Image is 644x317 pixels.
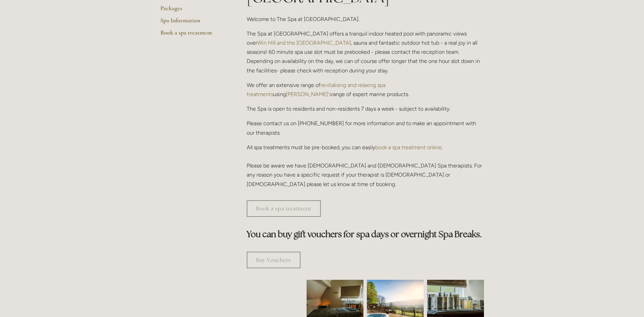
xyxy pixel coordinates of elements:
[286,91,331,97] a: [PERSON_NAME]'s
[160,17,225,29] a: Spa Information
[247,229,482,240] strong: You can buy gift vouchers for spa days or overnight Spa Breaks.
[247,29,484,75] p: The Spa at [GEOGRAPHIC_DATA] offers a tranquil indoor heated pool with panoramic views over , sau...
[160,29,225,41] a: Book a spa treatment
[247,200,321,217] a: Book a spa treatment
[160,4,225,17] a: Packages
[247,104,484,113] p: The Spa is open to residents and non-residents 7 days a week - subject to availability.
[247,252,301,268] a: Buy Vouchers
[247,15,484,24] p: Welcome to The Spa at [GEOGRAPHIC_DATA].
[257,40,351,46] a: Win Hill and the [GEOGRAPHIC_DATA]
[375,144,442,151] a: book a spa treatment online
[247,81,484,99] p: We offer an extensive range of using range of expert marine products.
[247,143,484,189] p: All spa treatments must be pre-booked, you can easily . Please be aware we have [DEMOGRAPHIC_DATA...
[247,119,484,137] p: Please contact us on [PHONE_NUMBER] for more information and to make an appointment with our ther...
